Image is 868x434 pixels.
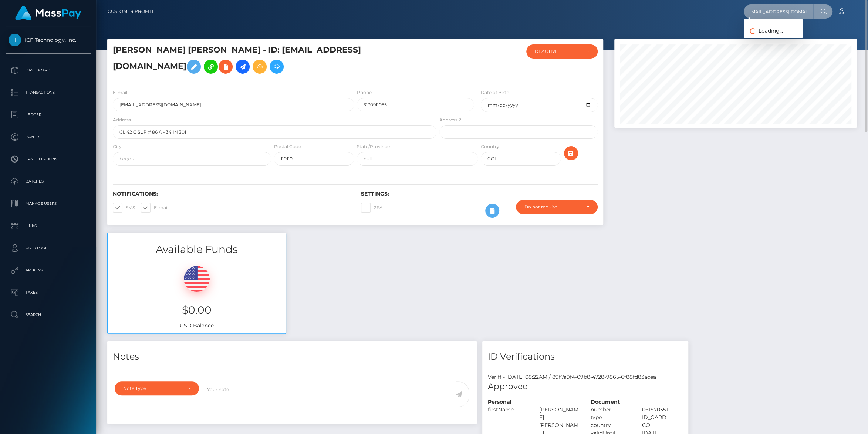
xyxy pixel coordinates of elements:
[9,131,88,143] p: Payees
[108,4,155,19] a: Customer Profile
[141,203,168,213] label: E-mail
[6,83,91,102] a: Transactions
[113,89,127,96] label: E-mail
[744,4,813,19] input: Search...
[113,44,432,77] h5: [PERSON_NAME] [PERSON_NAME] - ID: [EMAIL_ADDRESS][DOMAIN_NAME]
[6,217,91,235] a: Links
[585,406,636,414] div: number
[6,61,91,80] a: Dashboard
[6,261,91,280] a: API Keys
[488,381,683,393] h5: Approved
[516,200,598,214] button: Do not require
[591,398,620,405] strong: Document
[357,89,372,96] label: Phone
[9,34,21,46] img: ICF Technology, Inc.
[6,150,91,168] a: Cancellations
[9,154,88,165] p: Cancellations
[9,265,88,276] p: API Keys
[9,220,88,231] p: Links
[113,191,350,197] h6: Notifications:
[535,49,581,54] div: DEACTIVE
[236,60,250,74] a: Initiate Payout
[636,406,688,414] div: 061570351
[585,421,636,429] div: country
[9,176,88,187] p: Batches
[9,287,88,298] p: Taxes
[113,350,471,363] h4: Notes
[113,303,280,317] h3: $0.00
[9,198,88,209] p: Manage Users
[113,117,131,123] label: Address
[108,242,286,257] h3: Available Funds
[524,204,581,210] div: Do not require
[744,27,783,34] span: Loading...
[9,309,88,320] p: Search
[6,106,91,124] a: Ledger
[6,128,91,146] a: Payees
[113,203,135,213] label: SMS
[361,191,598,197] h6: Settings:
[357,143,390,150] label: State/Province
[123,385,182,391] div: Note Type
[636,414,688,421] div: ID_CARD
[113,143,122,150] label: City
[9,87,88,98] p: Transactions
[526,44,598,59] button: DEACTIVE
[6,239,91,257] a: User Profile
[274,143,301,150] label: Postal Code
[108,257,286,333] div: USD Balance
[488,350,683,363] h4: ID Verifications
[9,109,88,120] p: Ledger
[482,373,688,381] div: Veriff - [DATE] 08:22AM / 89f7a9f4-09b8-4728-9865-6f88fd83acea
[6,37,91,43] span: ICF Technology, Inc.
[439,117,461,123] label: Address 2
[361,203,383,213] label: 2FA
[9,65,88,76] p: Dashboard
[184,266,210,292] img: USD.png
[585,414,636,421] div: type
[6,194,91,213] a: Manage Users
[115,381,199,395] button: Note Type
[6,306,91,324] a: Search
[9,243,88,254] p: User Profile
[481,89,509,96] label: Date of Birth
[481,143,499,150] label: Country
[6,283,91,302] a: Taxes
[636,421,688,429] div: CO
[15,6,81,20] img: MassPay Logo
[6,172,91,191] a: Batches
[488,398,511,405] strong: Personal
